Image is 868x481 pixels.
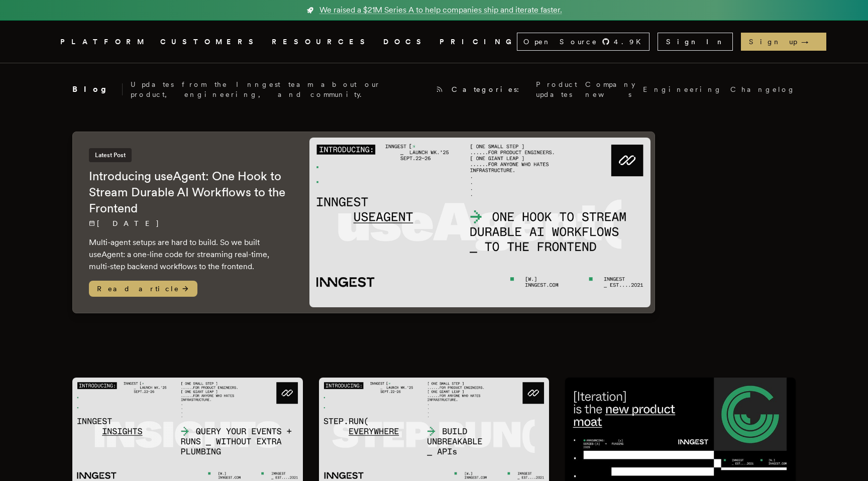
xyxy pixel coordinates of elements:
span: Read article [89,281,197,297]
img: Featured image for Introducing useAgent: One Hook to Stream Durable AI Workflows to the Frontend ... [309,138,650,308]
a: Latest PostIntroducing useAgent: One Hook to Stream Durable AI Workflows to the Frontend[DATE] Mu... [72,132,655,313]
p: Multi-agent setups are hard to build. So we built useAgent: a one-line code for streaming real-ti... [89,236,289,273]
span: → [801,37,818,47]
span: 4.9 K [614,37,647,47]
h2: Blog [72,83,123,95]
p: [DATE] [89,218,289,228]
a: Engineering [643,84,722,94]
a: DOCS [383,36,427,48]
a: Sign up [741,33,826,51]
a: CUSTOMERS [160,36,260,48]
span: Open Source [523,37,598,47]
h2: Introducing useAgent: One Hook to Stream Durable AI Workflows to the Frontend [89,168,289,216]
a: PRICING [440,36,517,48]
button: RESOURCES [272,36,371,48]
a: Sign In [658,33,733,51]
a: Changelog [730,84,796,94]
button: PLATFORM [60,36,148,48]
span: We raised a $21M Series A to help companies ship and iterate faster. [319,4,562,16]
nav: Global [32,21,836,63]
span: Categories: [452,84,528,94]
a: Product updates [536,79,577,99]
span: Latest Post [89,148,132,162]
p: Updates from the Inngest team about our product, engineering, and community. [131,79,427,99]
a: Company news [585,79,635,99]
